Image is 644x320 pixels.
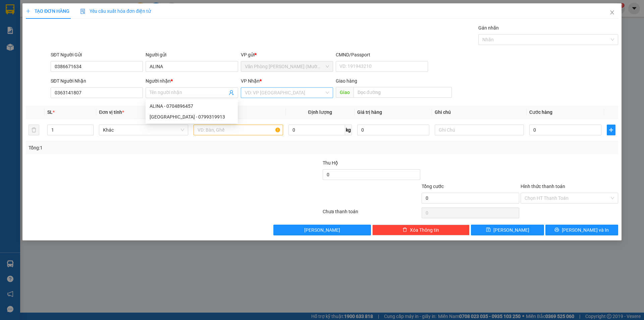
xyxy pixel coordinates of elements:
[150,102,234,110] div: ALINA - 0704896457
[99,109,124,115] span: Đơn vị tính
[554,227,559,233] span: printer
[354,87,452,98] input: Dọc đường
[521,184,565,189] label: Hình thức thanh toán
[607,125,615,135] button: plus
[336,51,428,58] div: CMND/Passport
[51,77,143,85] div: SĐT Người Nhận
[229,90,234,95] span: user-add
[194,125,283,135] input: VD: Bàn, Ghế
[336,78,357,84] span: Giao hàng
[103,125,184,135] span: Khác
[245,61,329,72] span: Văn Phòng Trần Phú (Mường Thanh)
[323,160,338,166] span: Thu Hộ
[304,226,340,234] span: [PERSON_NAME]
[26,8,69,14] span: TẠO ĐƠN HÀNG
[29,144,249,151] div: Tổng: 1
[80,8,151,14] span: Yêu cầu xuất hóa đơn điện tử
[529,109,552,115] span: Cước hàng
[29,125,39,135] button: delete
[545,225,618,235] button: printer[PERSON_NAME] và In
[47,109,53,115] span: SL
[80,9,86,14] img: icon
[146,77,238,85] div: Người nhận
[493,226,529,234] span: [PERSON_NAME]
[471,225,544,235] button: save[PERSON_NAME]
[478,25,499,31] label: Gán nhãn
[435,125,524,135] input: Ghi Chú
[422,184,444,189] span: Tổng cước
[486,227,491,233] span: save
[402,227,407,233] span: delete
[51,51,143,58] div: SĐT Người Gửi
[609,10,615,15] span: close
[150,113,234,121] div: [GEOGRAPHIC_DATA] - 0799319913
[146,51,238,58] div: Người gửi
[562,226,609,234] span: [PERSON_NAME] và In
[357,109,382,115] span: Giá trị hàng
[603,3,622,22] button: Close
[607,127,615,133] span: plus
[241,78,260,84] span: VP Nhận
[410,226,439,234] span: Xóa Thông tin
[273,225,371,235] button: [PERSON_NAME]
[357,125,429,135] input: 0
[146,101,238,111] div: ALINA - 0704896457
[336,87,354,98] span: Giao
[322,208,421,220] div: Chưa thanh toán
[241,51,333,58] div: VP gửi
[432,106,527,119] th: Ghi chú
[146,111,238,122] div: GALINA HOTEL - 0799319913
[308,109,332,115] span: Định lượng
[345,125,352,135] span: kg
[372,225,470,235] button: deleteXóa Thông tin
[26,9,31,13] span: plus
